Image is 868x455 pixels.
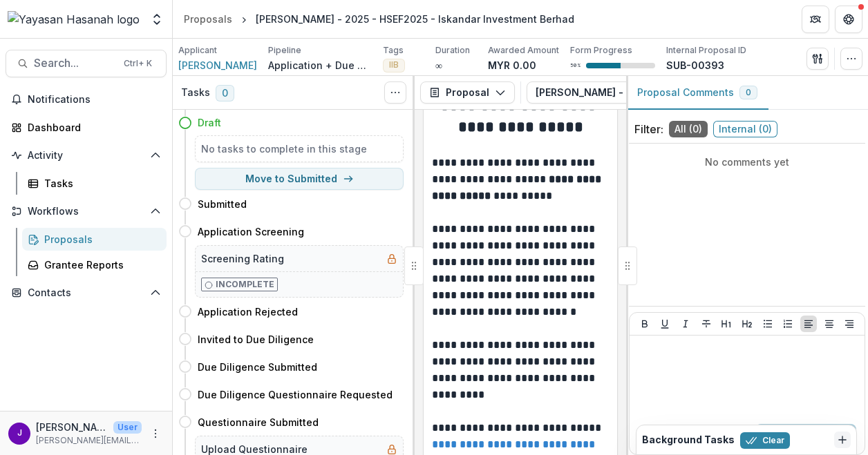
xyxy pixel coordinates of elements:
button: Open Workflows [6,200,167,222]
p: [PERSON_NAME] [36,420,108,434]
h4: Due Diligence Submitted [198,360,317,374]
button: Open Activity [6,144,167,166]
button: Italicize [677,316,694,332]
p: Form Progress [570,44,632,57]
p: Tags [383,44,404,57]
nav: breadcrumb [178,9,580,29]
a: Proposals [178,9,238,29]
h2: Background Tasks [642,434,735,446]
div: Jeffrey [17,429,22,438]
p: 50 % [570,61,581,70]
button: Strike [698,316,715,332]
button: Heading 1 [718,316,735,332]
p: ∞ [435,58,442,72]
p: Application + Due Diligence + Pitching Process [268,58,372,72]
span: 0 [746,88,751,97]
button: Open Contacts [6,282,167,304]
h5: No tasks to complete in this stage [201,142,397,156]
span: Activity [28,150,144,162]
p: Incomplete [216,278,274,291]
a: Grantee Reports [22,253,167,276]
h4: Submitted [198,197,247,211]
button: Partners [802,6,829,33]
p: Awarded Amount [488,44,559,57]
p: MYR 0.00 [488,58,536,72]
p: No comments yet [634,155,860,169]
button: Align Left [800,316,817,332]
span: Notifications [28,94,161,106]
span: Workflows [28,206,144,217]
button: Heading 2 [739,316,755,332]
div: Proposals [44,232,155,246]
button: Underline [657,316,673,332]
button: Notifications [6,88,167,110]
button: Open entity switcher [147,6,167,33]
h4: Draft [198,115,221,130]
div: Proposals [184,12,232,26]
p: Applicant [178,44,217,57]
div: [PERSON_NAME] - 2025 - HSEF2025 - Iskandar Investment Berhad [256,12,574,26]
button: Ordered List [780,316,796,332]
button: Bold [636,316,653,332]
a: Proposals [22,228,167,251]
button: Clear [740,432,790,449]
button: Search... [6,50,167,77]
a: Tasks [22,172,167,195]
button: Align Center [821,316,838,332]
button: Add Comment [755,424,856,446]
a: Dashboard [6,116,167,139]
p: Internal Proposal ID [666,44,746,57]
p: Duration [435,44,470,57]
button: Move to Submitted [195,168,404,190]
span: Internal ( 0 ) [713,121,777,137]
div: Grantee Reports [44,258,155,272]
h4: Application Rejected [198,304,298,319]
div: Ctrl + K [121,56,155,71]
img: Yayasan Hasanah logo [8,11,140,28]
div: Tasks [44,176,155,191]
p: User [113,421,142,434]
h4: Invited to Due Diligence [198,332,314,347]
span: IIB [389,60,399,70]
div: Dashboard [28,120,155,135]
p: Pipeline [268,44,301,57]
span: 0 [216,85,234,101]
span: All ( 0 ) [669,121,708,137]
button: Dismiss [834,432,851,448]
button: Get Help [835,6,862,33]
span: Search... [34,57,115,70]
a: [PERSON_NAME] [178,58,257,72]
button: Align Right [841,316,858,332]
button: Proposal [420,81,515,104]
h4: Application Screening [198,224,304,239]
button: Bullet List [759,316,776,332]
h4: Due Diligence Questionnaire Requested [198,387,393,402]
h3: Tasks [181,87,210,99]
button: Toggle View Cancelled Tasks [384,81,406,104]
h5: Screening Rating [201,251,284,266]
p: [PERSON_NAME][EMAIL_ADDRESS][DOMAIN_NAME] [36,434,142,447]
span: Contacts [28,287,144,299]
p: SUB-00393 [666,58,724,72]
button: More [147,425,164,442]
h4: Questionnaire Submitted [198,415,319,429]
p: Filter: [634,121,663,137]
button: Proposal Comments [626,76,768,110]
